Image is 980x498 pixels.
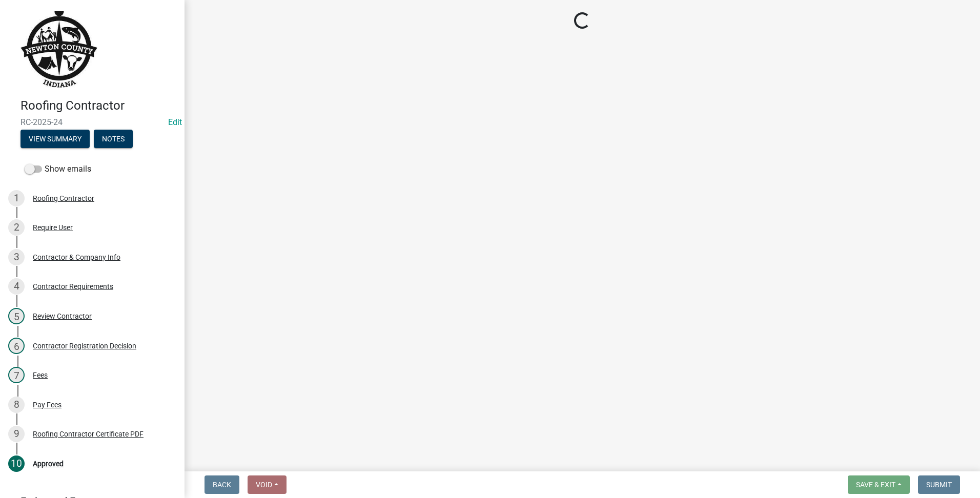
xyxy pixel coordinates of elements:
div: 5 [8,308,25,324]
button: Back [205,475,239,494]
div: Pay Fees [33,401,62,408]
span: Save & Exit [856,481,895,489]
div: Require User [33,224,73,231]
div: 10 [8,455,25,472]
div: Contractor Registration Decision [33,342,136,349]
div: Roofing Contractor Certificate PDF [33,430,144,438]
div: Contractor Requirements [33,283,113,290]
div: Contractor & Company Info [33,254,120,261]
div: 9 [8,426,25,442]
div: 4 [8,278,25,295]
div: Roofing Contractor [33,195,94,202]
button: Save & Exit [848,475,910,494]
div: 6 [8,338,25,354]
button: Submit [918,475,960,494]
div: 7 [8,367,25,383]
div: Approved [33,460,64,467]
button: View Summary [21,130,90,148]
div: 8 [8,397,25,413]
img: Newton County, Indiana [21,11,97,88]
h4: Roofing Contractor [21,98,176,113]
span: RC-2025-24 [21,117,164,127]
span: Void [256,481,272,489]
div: Fees [33,371,48,379]
div: 2 [8,219,25,236]
span: Back [213,481,231,489]
span: Submit [926,481,952,489]
div: 1 [8,190,25,206]
a: Edit [168,117,182,127]
div: 3 [8,249,25,265]
button: Notes [94,130,133,148]
label: Show emails [25,163,91,175]
wm-modal-confirm: Notes [94,135,133,143]
button: Void [248,475,287,494]
wm-modal-confirm: Edit Application Number [168,117,182,127]
wm-modal-confirm: Summary [21,135,90,143]
div: Review Contractor [33,313,92,320]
